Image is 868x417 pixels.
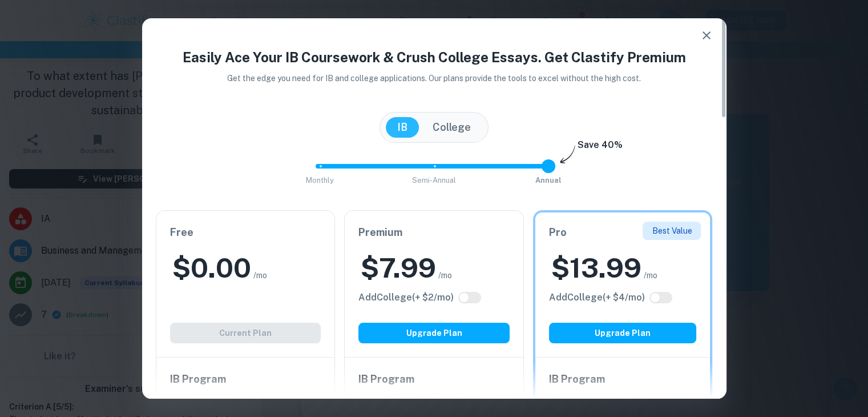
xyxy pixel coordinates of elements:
button: Upgrade Plan [549,323,697,343]
span: /mo [438,269,452,282]
h2: $ 0.00 [172,250,251,286]
h6: Premium [358,224,510,240]
h6: Pro [549,224,697,240]
span: Monthly [306,176,334,185]
p: Best Value [652,224,692,237]
button: IB [386,117,419,138]
h6: Click to see all the additional College features. [358,291,454,304]
button: Upgrade Plan [358,323,510,343]
button: College [421,117,482,138]
span: /mo [644,269,657,282]
h6: Click to see all the additional College features. [549,291,645,304]
span: Semi-Annual [412,176,456,185]
span: Annual [535,176,562,185]
h2: $ 7.99 [361,250,436,286]
h6: Save 40% [578,138,623,158]
span: /mo [253,269,267,282]
h2: $ 13.99 [551,250,641,286]
h6: Free [170,224,321,240]
p: Get the edge you need for IB and college applications. Our plans provide the tools to excel witho... [211,72,657,85]
img: subscription-arrow.svg [560,145,575,165]
h4: Easily Ace Your IB Coursework & Crush College Essays. Get Clastify Premium [156,47,713,67]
